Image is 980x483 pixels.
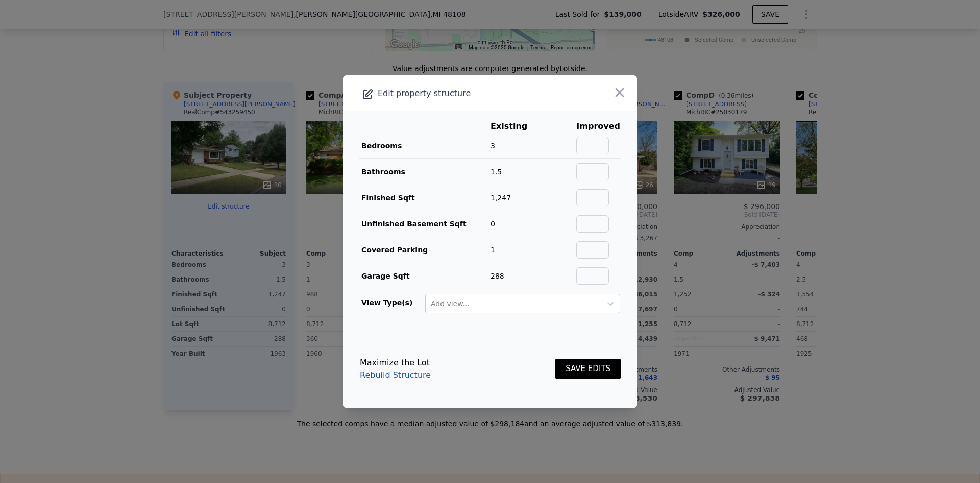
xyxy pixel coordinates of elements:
[343,86,578,101] div: Edit property structure
[490,120,543,133] th: Existing
[360,369,431,381] a: Rebuild Structure
[360,357,431,369] div: Maximize the Lot
[359,263,490,289] td: Garage Sqft
[359,211,490,237] td: Unfinished Basement Sqft
[491,272,504,280] span: 288
[555,359,621,379] button: SAVE EDITS
[359,185,490,211] td: Finished Sqft
[576,120,621,133] th: Improved
[491,220,495,228] span: 0
[491,142,495,150] span: 3
[491,194,511,202] span: 1,247
[491,168,502,176] span: 1.5
[359,159,490,185] td: Bathrooms
[359,133,490,159] td: Bedrooms
[359,289,425,314] td: View Type(s)
[491,246,495,254] span: 1
[359,237,490,263] td: Covered Parking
